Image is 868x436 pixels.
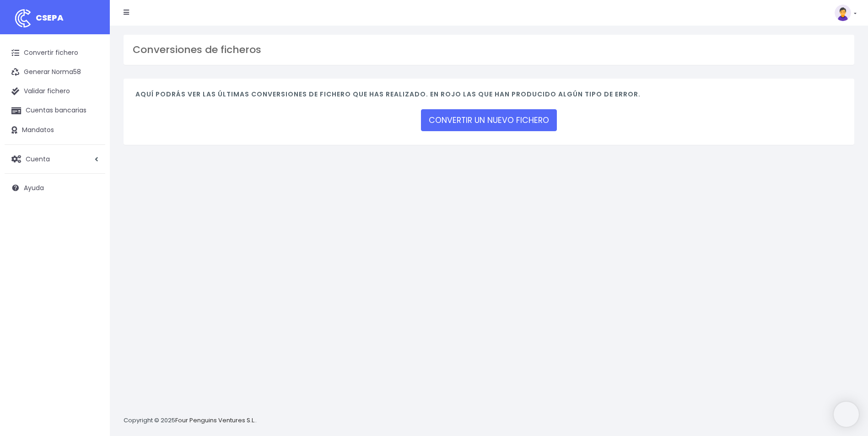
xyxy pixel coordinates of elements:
[5,43,105,63] a: Convertir fichero
[36,12,64,23] span: CSEPA
[11,7,34,30] img: logo
[135,90,842,103] h4: Aquí podrás ver las últimas conversiones de fichero que has realizado. En rojo las que han produc...
[5,63,105,82] a: Generar Norma58
[5,149,105,169] a: Cuenta
[133,44,845,56] h3: Conversiones de ficheros
[5,101,105,120] a: Cuentas bancarias
[26,154,50,163] span: Cuenta
[175,416,255,425] a: Four Penguins Ventures S.L.
[124,416,257,425] p: Copyright © 2025 .
[5,178,105,197] a: Ayuda
[421,109,557,131] a: CONVERTIR UN NUEVO FICHERO
[835,5,851,21] img: profile
[24,183,44,192] span: Ayuda
[5,82,105,101] a: Validar fichero
[5,121,105,140] a: Mandatos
